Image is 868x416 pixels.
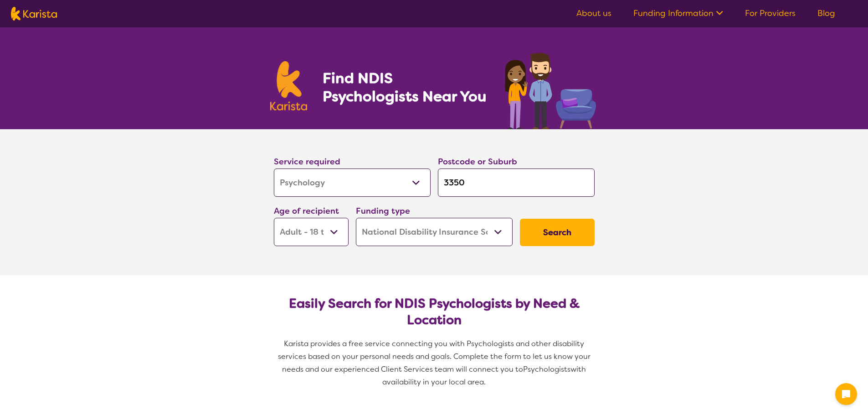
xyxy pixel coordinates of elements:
a: About us [576,8,611,19]
a: Blog [817,8,835,19]
a: For Providers [745,8,796,19]
label: Age of recipient [274,205,339,216]
img: Karista logo [11,7,57,21]
button: Search [520,219,595,246]
label: Funding type [356,205,410,216]
h2: Easily Search for NDIS Psychologists by Need & Location [281,295,587,328]
span: Karista provides a free service connecting you with Psychologists and other disability services b... [278,339,592,374]
label: Postcode or Suburb [438,156,517,167]
a: Funding Information [633,8,723,19]
input: Type [438,169,595,197]
img: psychology [502,49,598,129]
h1: Find NDIS Psychologists Near You [323,69,491,105]
span: Psychologists [523,364,570,374]
img: Karista logo [270,61,308,111]
label: Service required [274,156,340,167]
